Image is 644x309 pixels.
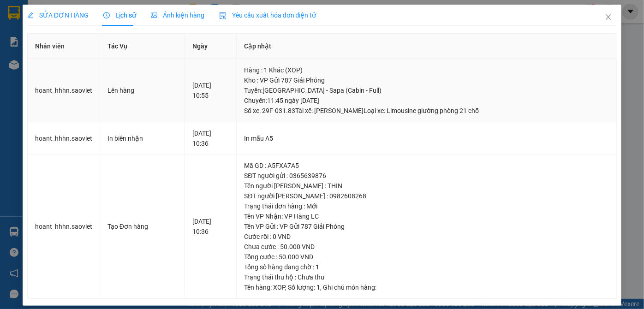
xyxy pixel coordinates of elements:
[151,12,157,18] span: picture
[219,12,227,19] img: icon
[244,232,609,242] div: Cước rồi : 0 VND
[244,160,609,171] div: Mã GD : A5FXA7A5
[107,85,177,95] div: Lên hàng
[237,34,617,59] th: Cập nhật
[192,216,229,237] div: [DATE] 10:36
[244,181,609,191] div: Tên người [PERSON_NAME] : THIN
[244,252,609,262] div: Tổng cước : 50.000 VND
[244,85,609,116] div: Tuyến : [GEOGRAPHIC_DATA] - Sapa (Cabin - Full) Chuyến: 11:45 ngày [DATE] Số xe: 29F-031.83 Tài x...
[219,12,316,19] span: Yêu cầu xuất hóa đơn điện tử
[596,5,621,30] button: Close
[28,154,100,299] td: hoant_hhhn.saoviet
[28,122,100,155] td: hoant_hhhn.saoviet
[244,133,609,143] div: In mẫu A5
[273,284,285,291] span: XOP
[244,201,609,211] div: Trạng thái đơn hàng : Mới
[244,282,609,292] div: Tên hàng: , Số lượng: , Ghi chú món hàng:
[244,65,609,75] div: Hàng : 1 Khác (XOP)
[244,262,609,272] div: Tổng số hàng đang chờ : 1
[107,221,177,232] div: Tạo Đơn hàng
[27,12,89,19] span: SỬA ĐƠN HÀNG
[100,34,185,59] th: Tác Vụ
[316,284,320,291] span: 1
[244,75,609,85] div: Kho : VP Gửi 787 Giải Phóng
[244,211,609,221] div: Tên VP Nhận: VP Hàng LC
[605,13,612,21] span: close
[27,12,34,18] span: edit
[28,59,100,122] td: hoant_hhhn.saoviet
[192,80,229,101] div: [DATE] 10:55
[244,171,609,181] div: SĐT người gửi : 0365639876
[244,272,609,282] div: Trạng thái thu hộ : Chưa thu
[103,12,136,19] span: Lịch sử
[28,34,100,59] th: Nhân viên
[107,133,177,143] div: In biên nhận
[244,221,609,232] div: Tên VP Gửi : VP Gửi 787 Giải Phóng
[151,12,204,19] span: Ảnh kiện hàng
[185,34,237,59] th: Ngày
[103,12,110,18] span: clock-circle
[244,242,609,252] div: Chưa cước : 50.000 VND
[192,128,229,149] div: [DATE] 10:36
[244,191,609,201] div: SĐT người [PERSON_NAME] : 0982608268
